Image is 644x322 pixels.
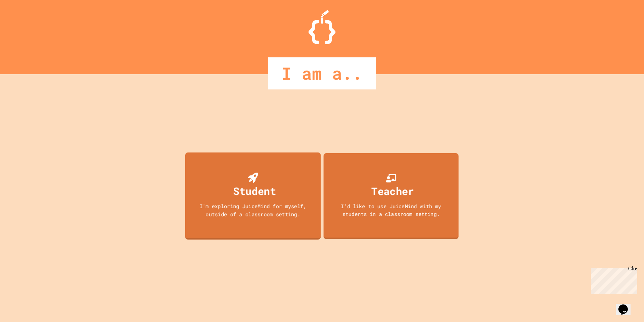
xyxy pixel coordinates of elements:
[309,10,335,44] img: Logo.svg
[372,183,414,199] div: Teacher
[268,57,376,89] div: I am a..
[588,266,637,294] iframe: chat widget
[192,202,314,218] div: I'm exploring JuiceMind for myself, outside of a classroom setting.
[616,295,637,315] iframe: chat widget
[233,183,276,198] div: Student
[3,3,46,43] div: Chat with us now!Close
[330,202,452,218] div: I'd like to use JuiceMind with my students in a classroom setting.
